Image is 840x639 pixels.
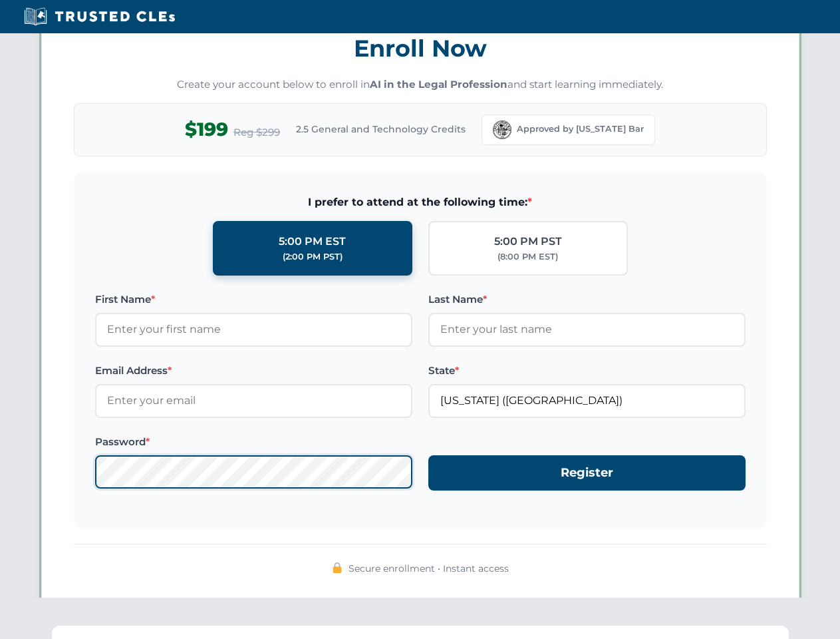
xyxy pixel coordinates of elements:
[517,122,644,136] span: Approved by [US_STATE] Bar
[332,562,343,573] img: 🔒
[428,455,746,491] button: Register
[20,7,179,27] img: Trusted CLEs
[95,313,412,346] input: Enter your first name
[497,250,558,264] div: (8:00 PM EST)
[95,194,746,211] span: I prefer to attend at the following time:
[494,233,562,250] div: 5:00 PM PST
[428,313,746,346] input: Enter your last name
[283,250,343,264] div: (2:00 PM PST)
[95,292,412,308] label: First Name
[233,124,280,140] span: Reg $299
[95,363,412,379] label: Email Address
[74,27,767,69] h3: Enroll Now
[95,384,412,417] input: Enter your email
[349,561,509,576] span: Secure enrollment • Instant access
[493,120,511,139] img: Florida Bar
[74,77,767,93] p: Create your account below to enroll in and start learning immediately.
[428,384,746,417] input: Florida (FL)
[296,122,466,136] span: 2.5 General and Technology Credits
[370,78,507,91] strong: AI in the Legal Profession
[428,363,746,379] label: State
[185,114,228,144] span: $199
[428,292,746,308] label: Last Name
[95,434,412,450] label: Password
[279,233,346,250] div: 5:00 PM EST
